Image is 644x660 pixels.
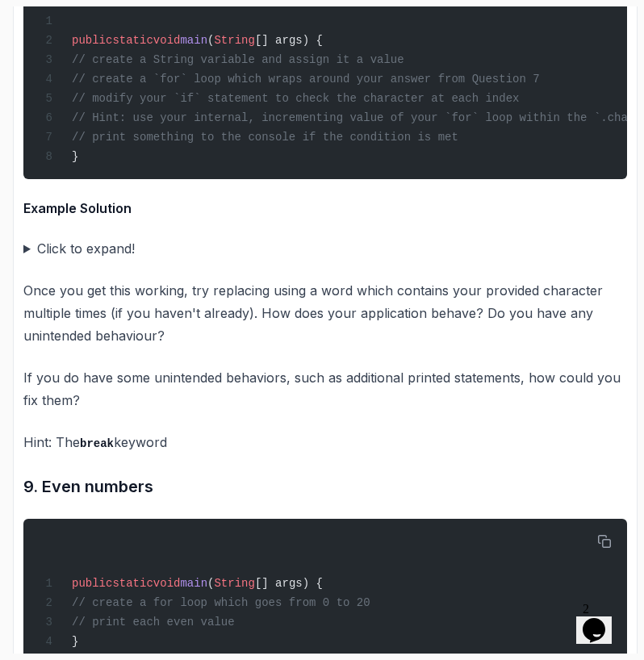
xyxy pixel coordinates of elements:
[72,635,78,648] span: }
[72,73,540,86] span: // create a `for` loop which wraps around your answer from Question 7
[180,577,207,590] span: main
[72,150,78,163] span: }
[23,474,627,499] h3: 9. Even numbers
[207,34,214,47] span: (
[72,577,112,590] span: public
[255,577,323,590] span: [] args) {
[214,577,254,590] span: String
[180,34,207,47] span: main
[72,53,404,66] span: // create a String variable and assign it a value
[72,92,520,105] span: // modify your `if` statement to check the character at each index
[72,34,112,47] span: public
[214,34,254,47] span: String
[72,596,370,609] span: // create a for loop which goes from 0 to 20
[153,34,181,47] span: void
[72,616,235,629] span: // print each even value
[23,366,627,411] p: If you do have some unintended behaviors, such as additional printed statements, how could you fi...
[112,577,153,590] span: static
[207,577,214,590] span: (
[23,237,627,260] summary: Click to expand!
[255,34,323,47] span: [] args) {
[23,431,627,454] p: Hint: The keyword
[80,437,114,450] code: break
[112,34,153,47] span: static
[23,198,627,218] h4: Example Solution
[72,131,458,144] span: // print something to the console if the condition is met
[23,279,627,347] p: Once you get this working, try replacing using a word which contains your provided character mult...
[153,577,181,590] span: void
[576,595,628,644] iframe: chat widget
